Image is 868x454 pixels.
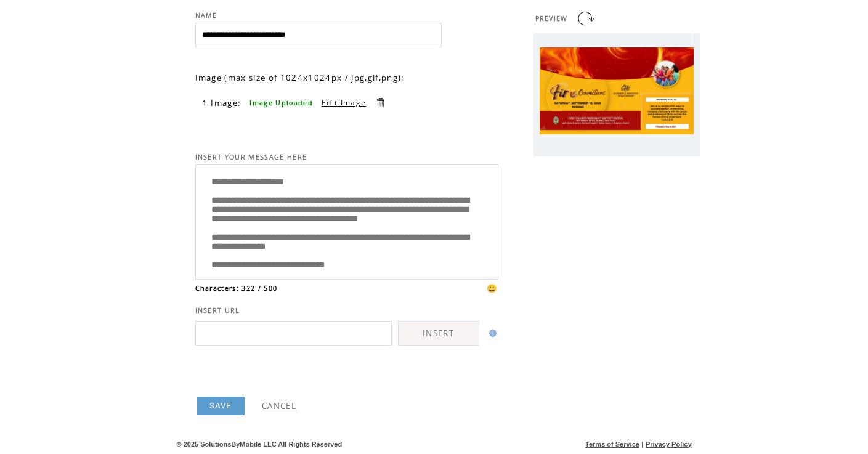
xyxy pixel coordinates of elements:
a: INSERT [398,321,479,346]
span: 1. [203,99,210,107]
span: PREVIEW [535,14,568,23]
span: Image Uploaded [249,99,313,107]
a: Terms of Service [585,440,639,448]
a: Delete this item [375,97,386,108]
img: help.gif [485,330,497,337]
span: Characters: 322 / 500 [195,284,278,293]
span: © 2025 SolutionsByMobile LLC All Rights Reserved [177,440,343,448]
span: Image: [211,97,241,108]
span: INSERT YOUR MESSAGE HERE [195,153,307,161]
a: SAVE [197,397,245,415]
a: Privacy Policy [646,440,692,448]
span: Image (max size of 1024x1024px / jpg,gif,png): [195,72,405,83]
span: INSERT URL [195,306,240,315]
a: Edit Image [322,97,366,108]
span: NAME [195,11,217,20]
a: CANCEL [262,400,296,411]
span: 😀 [487,283,498,294]
span: | [641,440,643,448]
